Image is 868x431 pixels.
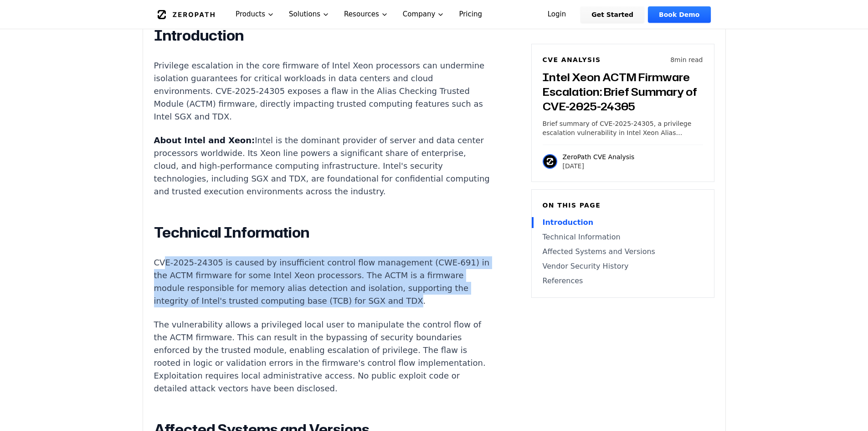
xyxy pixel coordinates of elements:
a: References [543,275,703,286]
p: ZeroPath CVE Analysis [563,152,635,161]
a: Introduction [543,217,703,228]
p: Intel is the dominant provider of server and data center processors worldwide. Its Xeon line powe... [154,134,493,198]
h6: On this page [543,201,703,210]
p: [DATE] [563,161,635,171]
a: Get Started [580,6,644,23]
a: Book Demo [648,6,710,23]
img: ZeroPath CVE Analysis [543,154,557,169]
h6: CVE Analysis [543,55,601,64]
p: CVE-2025-24305 is caused by insufficient control flow management (CWE-691) in the ACTM firmware f... [154,256,493,307]
strong: About Intel and Xeon: [154,135,255,145]
a: Technical Information [543,232,703,243]
a: Vendor Security History [543,261,703,272]
h2: Introduction [154,26,493,45]
p: The vulnerability allows a privileged local user to manipulate the control flow of the ACTM firmw... [154,318,493,395]
p: Brief summary of CVE-2025-24305, a privilege escalation vulnerability in Intel Xeon Alias Checkin... [543,119,703,137]
h3: Intel Xeon ACTM Firmware Escalation: Brief Summary of CVE-2025-24305 [543,70,703,114]
a: Affected Systems and Versions [543,246,703,257]
p: 8 min read [670,55,703,64]
a: Login [537,6,577,23]
p: Privilege escalation in the core firmware of Intel Xeon processors can undermine isolation guaran... [154,59,493,123]
h2: Technical Information [154,223,493,242]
